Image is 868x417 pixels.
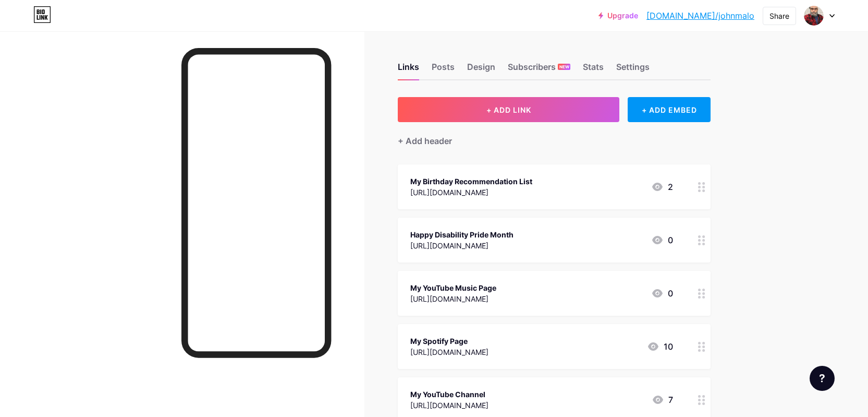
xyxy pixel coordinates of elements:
[410,229,514,240] div: Happy Disability Pride Month
[651,181,673,193] div: 2
[467,61,495,79] div: Design
[646,9,754,22] a: [DOMAIN_NAME]/johnmalo
[628,97,711,122] div: + ADD EMBED
[598,11,638,20] a: Upgrade
[651,234,673,246] div: 0
[410,282,496,293] div: My YouTube Music Page
[410,176,532,187] div: My Birthday Recommendation List
[651,287,673,300] div: 0
[398,97,619,122] button: + ADD LINK
[398,135,452,147] div: + Add header
[583,61,604,79] div: Stats
[410,347,488,358] div: [URL][DOMAIN_NAME]
[432,61,455,79] div: Posts
[616,61,650,79] div: Settings
[410,187,532,198] div: [URL][DOMAIN_NAME]
[652,394,673,406] div: 7
[410,400,488,411] div: [URL][DOMAIN_NAME]
[410,240,514,251] div: [URL][DOMAIN_NAME]
[410,336,488,347] div: My Spotify Page
[410,389,488,400] div: My YouTube Channel
[559,64,569,70] span: NEW
[769,10,789,21] div: Share
[410,293,496,304] div: [URL][DOMAIN_NAME]
[398,61,419,79] div: Links
[647,340,673,353] div: 10
[804,6,824,26] img: John Maloney
[486,105,531,114] span: + ADD LINK
[508,61,570,79] div: Subscribers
